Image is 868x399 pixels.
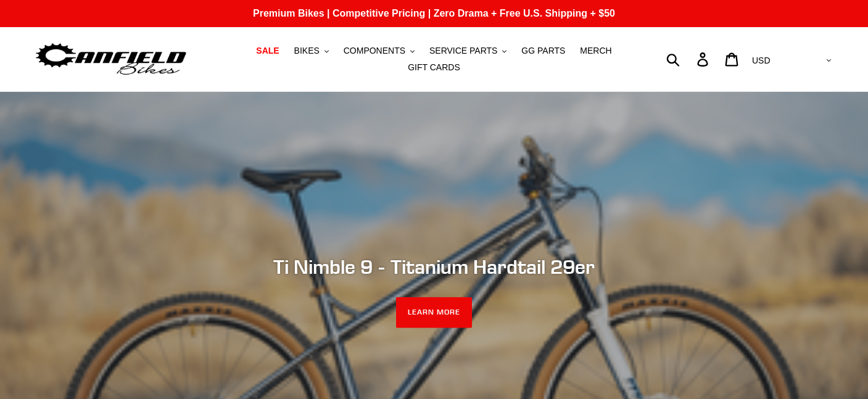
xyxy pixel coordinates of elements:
a: SALE [250,43,285,59]
a: GG PARTS [515,43,571,59]
img: Canfield Bikes [34,40,188,79]
span: SERVICE PARTS [429,46,497,56]
span: COMPONENTS [344,46,405,56]
button: SERVICE PARTS [423,43,513,59]
a: GIFT CARDS [402,59,466,76]
span: GIFT CARDS [408,62,460,73]
input: Search [673,46,705,73]
span: MERCH [580,46,611,56]
h2: Ti Nimble 9 - Titanium Hardtail 29er [98,255,771,278]
span: BIKES [294,46,320,56]
span: SALE [256,46,279,56]
span: GG PARTS [521,46,565,56]
a: MERCH [574,43,618,59]
button: COMPONENTS [337,43,421,59]
a: LEARN MORE [396,297,472,328]
button: BIKES [288,43,335,59]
